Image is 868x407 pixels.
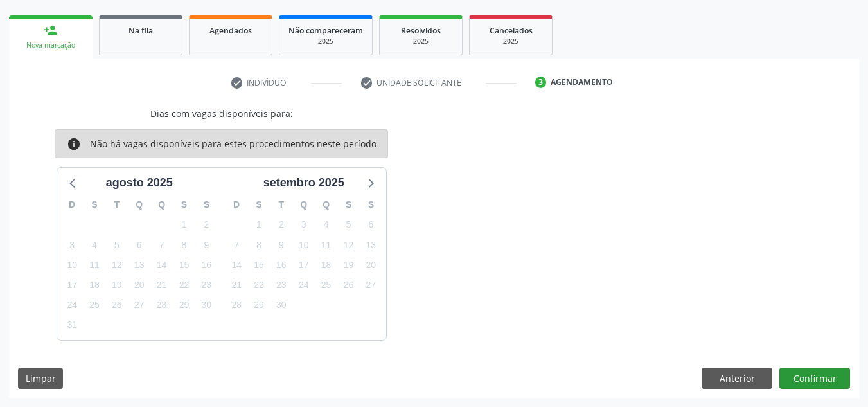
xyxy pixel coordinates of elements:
[362,256,380,274] span: sábado, 20 de setembro de 2025
[63,276,81,294] span: domingo, 17 de agosto de 2025
[108,276,126,294] span: terça-feira, 19 de agosto de 2025
[317,236,335,254] span: quinta-feira, 11 de setembro de 2025
[389,37,453,46] div: 2025
[108,236,126,254] span: terça-feira, 5 de agosto de 2025
[85,256,103,274] span: segunda-feira, 11 de agosto de 2025
[175,216,193,234] span: sexta-feira, 1 de agosto de 2025
[175,276,193,294] span: sexta-feira, 22 de agosto de 2025
[197,276,215,294] span: sábado, 23 de agosto de 2025
[288,25,363,36] span: Não compareceram
[197,256,215,274] span: sábado, 16 de agosto de 2025
[85,296,103,314] span: segunda-feira, 25 de agosto de 2025
[270,195,292,215] div: T
[63,236,81,254] span: domingo, 3 de agosto de 2025
[551,77,613,88] div: Agendamento
[339,236,357,254] span: sexta-feira, 12 de setembro de 2025
[317,276,335,294] span: quinta-feira, 25 de setembro de 2025
[227,276,245,294] span: domingo, 21 de setembro de 2025
[128,25,153,36] span: Na fila
[175,296,193,314] span: sexta-feira, 29 de agosto de 2025
[295,256,313,274] span: quarta-feira, 17 de setembro de 2025
[84,195,106,215] div: S
[315,195,337,215] div: Q
[317,216,335,234] span: quinta-feira, 4 de setembro de 2025
[63,316,81,334] span: domingo, 31 de agosto de 2025
[61,195,84,215] div: D
[130,236,148,254] span: quarta-feira, 6 de agosto de 2025
[362,216,380,234] span: sábado, 6 de setembro de 2025
[153,296,171,314] span: quinta-feira, 28 de agosto de 2025
[227,256,245,274] span: domingo, 14 de setembro de 2025
[317,256,335,274] span: quinta-feira, 18 de setembro de 2025
[105,195,128,215] div: T
[108,256,126,274] span: terça-feira, 12 de agosto de 2025
[295,216,313,234] span: quarta-feira, 3 de setembro de 2025
[250,216,268,234] span: segunda-feira, 1 de setembro de 2025
[362,236,380,254] span: sábado, 13 de setembro de 2025
[85,276,103,294] span: segunda-feira, 18 de agosto de 2025
[272,256,290,274] span: terça-feira, 16 de setembro de 2025
[173,195,195,215] div: S
[63,256,81,274] span: domingo, 10 de agosto de 2025
[67,137,81,151] i: info
[250,296,268,314] span: segunda-feira, 29 de setembro de 2025
[101,174,178,192] div: agosto 2025
[272,236,290,254] span: terça-feira, 9 de setembro de 2025
[360,195,382,215] div: S
[226,195,248,215] div: D
[535,77,547,88] div: 3
[130,256,148,274] span: quarta-feira, 13 de agosto de 2025
[479,37,543,46] div: 2025
[108,296,126,314] span: terça-feira, 26 de agosto de 2025
[295,236,313,254] span: quarta-feira, 10 de setembro de 2025
[175,236,193,254] span: sexta-feira, 8 de agosto de 2025
[209,25,252,36] span: Agendados
[85,236,103,254] span: segunda-feira, 4 de agosto de 2025
[18,41,84,50] div: Nova marcação
[339,276,357,294] span: sexta-feira, 26 de setembro de 2025
[362,276,380,294] span: sábado, 27 de setembro de 2025
[272,296,290,314] span: terça-feira, 30 de setembro de 2025
[272,216,290,234] span: terça-feira, 2 de setembro de 2025
[63,296,81,314] span: domingo, 24 de agosto de 2025
[227,296,245,314] span: domingo, 28 de setembro de 2025
[258,174,350,192] div: setembro 2025
[153,236,171,254] span: quinta-feira, 7 de agosto de 2025
[272,276,290,294] span: terça-feira, 23 de setembro de 2025
[250,276,268,294] span: segunda-feira, 22 de setembro de 2025
[292,195,315,215] div: Q
[339,256,357,274] span: sexta-feira, 19 de setembro de 2025
[295,276,313,294] span: quarta-feira, 24 de setembro de 2025
[197,216,215,234] span: sábado, 2 de agosto de 2025
[150,195,173,215] div: Q
[197,236,215,254] span: sábado, 9 de agosto de 2025
[227,236,245,254] span: domingo, 7 de setembro de 2025
[130,276,148,294] span: quarta-feira, 20 de agosto de 2025
[779,368,850,390] button: Confirmar
[401,25,441,36] span: Resolvidos
[250,256,268,274] span: segunda-feira, 15 de setembro de 2025
[90,137,376,151] div: Não há vagas disponíveis para estes procedimentos neste período
[153,256,171,274] span: quinta-feira, 14 de agosto de 2025
[44,23,58,37] div: person_add
[702,368,772,390] button: Anterior
[150,107,293,120] div: Dias com vagas disponíveis para:
[130,296,148,314] span: quarta-feira, 27 de agosto de 2025
[288,37,363,46] div: 2025
[337,195,360,215] div: S
[248,195,270,215] div: S
[195,195,218,215] div: S
[490,25,533,36] span: Cancelados
[339,216,357,234] span: sexta-feira, 5 de setembro de 2025
[197,296,215,314] span: sábado, 30 de agosto de 2025
[175,256,193,274] span: sexta-feira, 15 de agosto de 2025
[250,236,268,254] span: segunda-feira, 8 de setembro de 2025
[128,195,150,215] div: Q
[153,276,171,294] span: quinta-feira, 21 de agosto de 2025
